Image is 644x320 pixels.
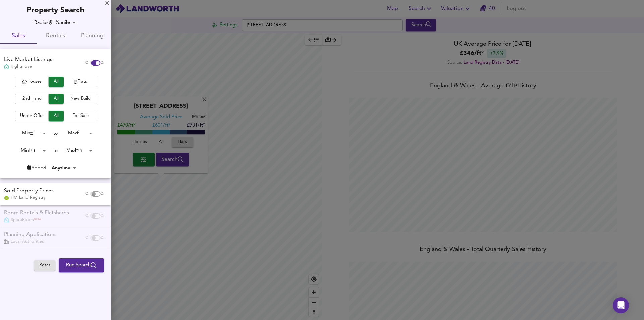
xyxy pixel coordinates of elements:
[105,1,109,6] div: X
[15,77,49,87] button: Houses
[4,187,54,195] div: Sold Property Prices
[18,112,45,120] span: Under Offer
[58,128,95,138] div: Max
[53,130,58,137] div: to
[78,31,107,41] span: Planning
[58,145,95,156] div: Max
[613,297,629,313] div: Open Intercom Messenger
[52,112,60,120] span: All
[18,78,45,86] span: Houses
[4,64,9,70] img: Rightmove
[15,94,49,104] button: 2nd Hand
[37,262,52,269] span: Reset
[53,147,58,154] div: to
[49,94,64,104] button: All
[85,60,91,66] span: Off
[64,111,97,121] button: For Sale
[49,111,64,121] button: All
[67,112,94,120] span: For Sale
[15,111,49,121] button: Under Offer
[53,19,78,26] div: ¼ mile
[27,165,46,171] div: Added
[67,95,94,103] span: New Build
[18,95,45,103] span: 2nd Hand
[66,261,97,270] span: Run Search
[52,78,60,86] span: All
[67,78,94,86] span: Flats
[64,77,97,87] button: Flats
[4,195,54,201] div: HM Land Registry
[11,128,48,138] div: Min
[41,31,70,41] span: Rentals
[34,260,55,271] button: Reset
[52,95,60,103] span: All
[4,31,33,41] span: Sales
[85,191,91,197] span: Off
[59,258,104,272] button: Run Search
[4,64,52,70] div: Rightmove
[11,145,48,156] div: Min
[4,196,9,200] img: Land Registry
[4,56,52,64] div: Live Market Listings
[49,77,64,87] button: All
[100,60,105,66] span: On
[50,165,78,171] div: Anytime
[64,94,97,104] button: New Build
[34,19,53,26] div: Radius
[100,191,105,197] span: On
